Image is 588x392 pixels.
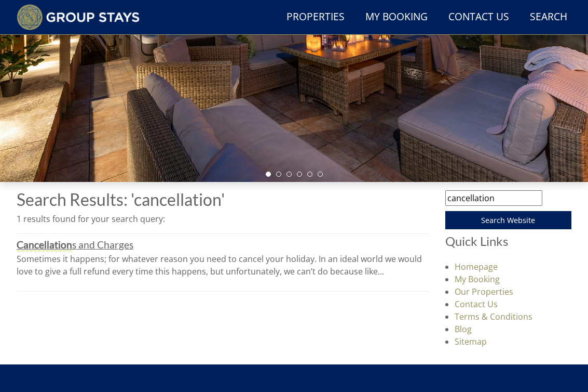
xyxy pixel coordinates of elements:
a: My Booking [455,273,500,285]
h3: Quick Links [445,234,571,248]
a: Our Properties [455,286,513,297]
input: Search... [445,190,542,206]
p: 1 results found for your search query: [17,213,429,225]
a: Cancellations and Charges [17,239,133,251]
a: Sitemap [455,336,487,347]
a: Homepage [455,261,498,272]
strong: Cancellation [17,239,72,251]
h1: Search Results: 'cancellation' [17,190,429,208]
input: Search Website [445,211,571,229]
a: My Booking [361,6,432,29]
img: Group Stays [17,4,140,30]
a: Contact Us [444,6,513,29]
a: Properties [282,6,349,29]
a: Search [526,6,571,29]
a: Terms & Conditions [455,311,532,322]
a: Blog [455,323,472,335]
a: Contact Us [455,298,498,310]
p: Sometimes it happens; for whatever reason you need to cancel your holiday. In an ideal world we w... [17,253,429,278]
